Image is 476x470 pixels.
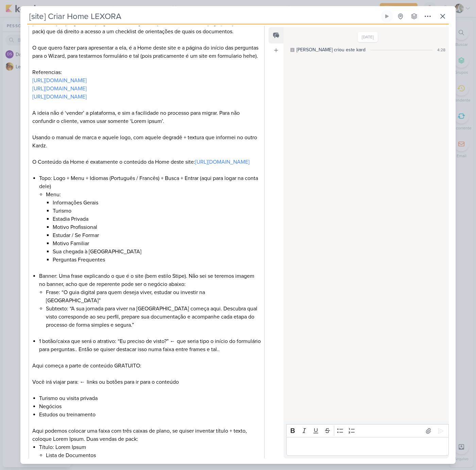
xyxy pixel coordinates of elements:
li: 1 botão/caixa que será o atrativo: “Eu preciso de visto?” ← que seria tipo o início do formulário... [39,337,261,354]
p: Aqui podemos colocar uma faixa com três caixas de plano, se quiser inventar título + texto, coloq... [32,427,261,443]
div: 4:28 [437,47,445,53]
p: O que quero fazer para apresentar a ela, é a Home deste site e a página do início das perguntas p... [32,44,261,60]
li: Subtexto: “ [46,305,261,337]
div: Editor editing area: main [286,437,449,456]
li: Menu: [46,191,261,272]
li: Topo: Logo + Menu + Idiomas (Português / Francês) + Busca + Entrar (aqui para logar na conta dele) [39,174,261,272]
li: Sua chegada à [GEOGRAPHIC_DATA] [53,248,261,256]
li: Turismo [53,207,261,215]
li: Perguntas Frequentes [53,256,261,272]
a: [URL][DOMAIN_NAME] [32,93,87,100]
li: Lista de Documentos [46,451,261,459]
a: [URL][DOMAIN_NAME] [32,77,87,84]
span: A sua jornada para viver na [GEOGRAPHIC_DATA] começa aqui. Descubra qual visto corresponde ao seu... [46,305,257,328]
a: [URL][DOMAIN_NAME] [195,159,250,165]
p: O Conteúdo da Home é exatamente o conteúdo da Home deste site: [32,158,261,166]
li: Banner: Uma frase explicando o que é o site (bem estilo Stipe). Não sei se teremos imagem no bann... [39,272,261,337]
p: Referencias: [32,68,261,76]
li: Estadia Privada [53,215,261,223]
a: [URL][DOMAIN_NAME] [32,85,87,92]
p: Você irá viajar para: ← links ou botões para ir para o conteúdo [32,378,261,386]
div: Ligar relógio [384,14,390,19]
li: Negócios [39,402,261,411]
li: Motivo Profissional [53,223,261,231]
p: A ideia não é ‘vender’ a plataforma, e sim a facilidade no processo para migrar. Para não confund... [32,109,261,125]
input: Kard Sem Título [27,10,379,22]
li: Motivo Familiar [53,239,261,248]
div: [PERSON_NAME] criou este kard [296,46,365,53]
p: Usando o manual de marca e aquele logo, com aquele degradê + textura que informei no outro Kardz. [32,133,261,150]
li: Frase: “O guia digital para quem deseja viver, estudar ou investir na [GEOGRAPHIC_DATA]” [46,288,261,305]
p: Aqui começa a parte de conteúdo GRATUITO: [32,362,261,370]
li: Estudos ou treinamento [39,411,261,419]
li: Informações Gerais [53,199,261,207]
div: Editor toolbar [286,424,449,437]
li: Turismo ou visita privada [39,394,261,402]
li: Estudar / Se Formar [53,231,261,239]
